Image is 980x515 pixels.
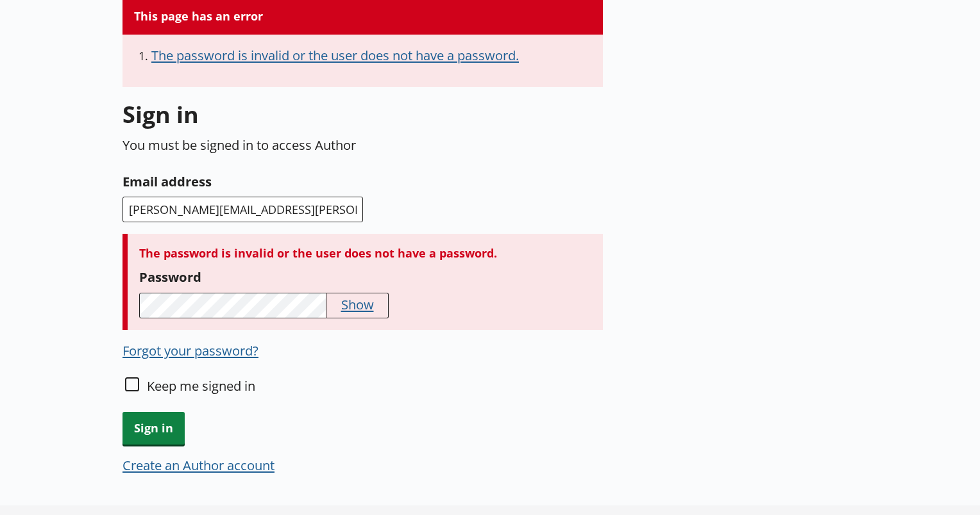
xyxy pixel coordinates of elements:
button: Create an Author account [122,456,275,474]
button: Sign in [122,412,185,445]
p: You must be signed in to access Author [122,136,603,154]
button: The password is invalid or the user does not have a password. [151,46,519,64]
button: Show [341,295,374,313]
h1: Sign in [122,99,603,130]
div: The password is invalid or the user does not have a password. [139,245,591,261]
label: Email address [122,171,603,192]
label: Keep me signed in [147,377,255,395]
button: Forgot your password? [122,341,258,359]
label: Password [139,266,591,287]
